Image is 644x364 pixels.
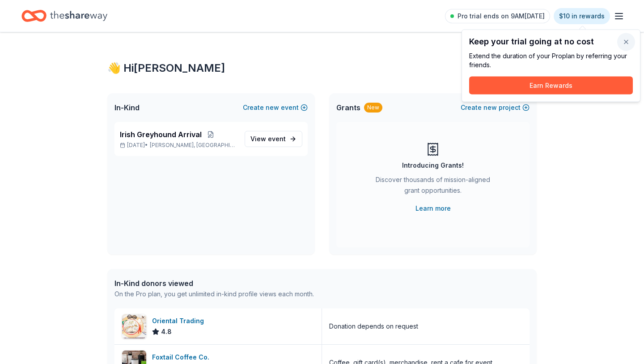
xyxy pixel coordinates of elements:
span: new [483,102,497,113]
img: Image for Oriental Trading [122,314,146,338]
a: Home [21,5,107,26]
div: Foxtail Coffee Co. [152,352,213,363]
a: $10 in rewards [554,8,610,24]
div: Discover thousands of mission-aligned grant opportunities. [372,174,494,199]
p: [DATE] • [120,142,237,149]
div: New [364,103,382,113]
span: In-Kind [114,102,140,113]
a: Learn more [415,203,451,214]
span: 4.8 [161,326,172,337]
div: In-Kind donors viewed [114,278,314,289]
div: 👋 Hi [PERSON_NAME] [107,61,537,75]
button: Createnewevent [243,102,308,113]
div: On the Pro plan, you get unlimited in-kind profile views each month. [114,289,314,299]
span: Pro trial ends on 9AM[DATE] [458,11,545,22]
div: Keep your trial going at no cost [469,37,633,46]
span: [PERSON_NAME], [GEOGRAPHIC_DATA] [150,142,237,149]
a: View event [245,131,302,147]
span: event [268,135,286,143]
span: Irish Greyhound Arrival [120,129,202,140]
button: Earn Rewards [469,77,633,95]
a: Pro trial ends on 9AM[DATE] [445,9,550,23]
div: Extend the duration of your Pro plan by referring your friends. [469,52,633,69]
span: View [250,134,286,144]
button: Createnewproject [461,102,530,113]
div: Oriental Trading [152,316,208,326]
span: new [266,102,279,113]
div: Introducing Grants! [402,160,464,171]
span: Grants [336,102,360,113]
div: Donation depends on request [329,321,418,332]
